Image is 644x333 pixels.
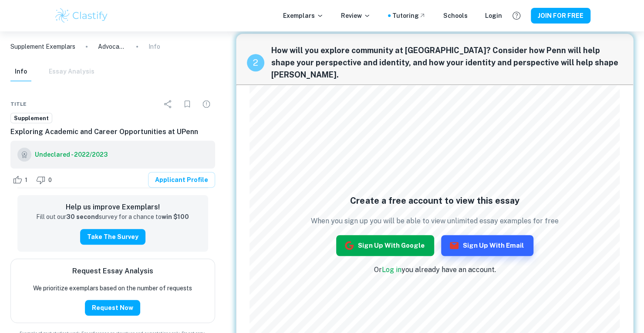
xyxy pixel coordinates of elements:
[98,42,126,51] p: Advocating for Community and Education: My Role at the [GEOGRAPHIC_DATA][US_STATE]
[72,266,153,276] h6: Request Essay Analysis
[311,216,559,226] p: When you sign up you will be able to view unlimited essay examples for free
[531,8,590,24] button: JOIN FOR FREE
[11,114,52,123] span: Supplement
[247,54,264,71] div: recipe
[33,283,192,293] p: We prioritize exemplars based on the number of requests
[80,229,145,245] button: Take the Survey
[283,11,324,20] p: Exemplars
[311,265,559,275] p: Or you already have an account.
[179,95,196,113] div: Bookmark
[381,266,401,274] a: Log in
[20,176,32,185] span: 1
[10,113,52,124] a: Supplement
[10,127,215,137] h6: Exploring Academic and Career Opportunities at UPenn
[485,11,502,20] a: Login
[10,62,31,81] button: Info
[198,95,215,113] div: Report issue
[271,44,623,81] span: How will you explore community at [GEOGRAPHIC_DATA]? Consider how Penn will help shape your persp...
[10,173,32,187] div: Like
[34,173,57,187] div: Dislike
[148,42,160,51] p: Info
[441,235,533,256] button: Sign up with Email
[10,100,27,108] span: Title
[35,148,108,161] a: Undeclared - 2022/2023
[85,300,140,316] button: Request Now
[392,11,426,20] a: Tutoring
[24,202,201,212] h6: Help us improve Exemplars!
[35,150,108,159] h6: Undeclared - 2022/2023
[311,194,559,207] h5: Create a free account to view this essay
[159,95,177,113] div: Share
[54,7,109,24] img: Clastify logo
[10,42,75,51] a: Supplement Exemplars
[509,8,524,23] button: Help and Feedback
[341,11,371,20] p: Review
[36,212,189,222] p: Fill out our survey for a chance to
[148,172,215,188] a: Applicant Profile
[443,11,468,20] a: Schools
[66,213,99,220] strong: 30 second
[162,213,189,220] strong: win $100
[336,235,434,256] button: Sign up with Google
[44,176,57,185] span: 0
